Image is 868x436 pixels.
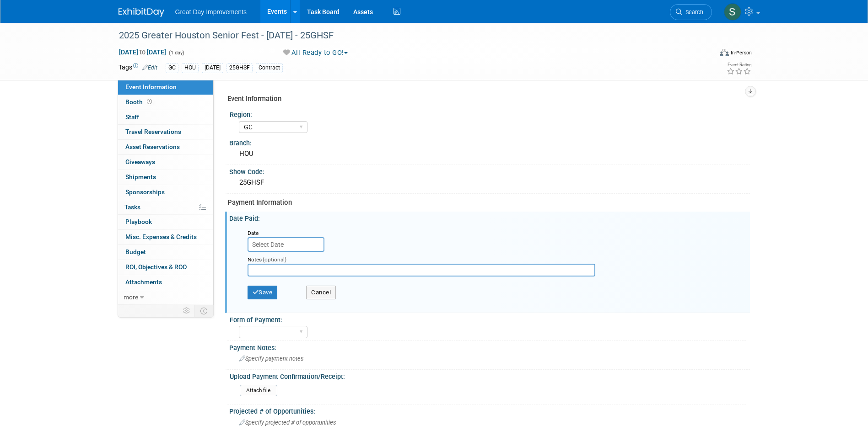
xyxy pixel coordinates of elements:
span: Booth not reserved yet [145,98,154,105]
span: Giveaways [125,158,155,165]
a: Search [670,4,712,20]
small: Notes [248,256,262,263]
span: Shipments [125,173,156,181]
span: Travel Reservations [125,128,181,135]
div: Payment Information [227,198,743,207]
div: Contract [256,63,283,73]
a: ROI, Objectives & ROO [118,260,213,275]
div: Region: [230,108,746,119]
a: Shipments [118,170,213,185]
img: ExhibitDay [119,8,164,17]
td: Tags [119,63,157,73]
div: Show Code: [229,165,750,176]
a: more [118,290,213,305]
div: 2025 Greater Houston Senior Fest - [DATE] - 25GHSF [116,27,698,44]
a: Attachments [118,275,213,290]
div: GC [166,63,178,73]
div: In-Person [730,49,752,56]
div: Event Format [658,48,752,61]
div: Event Information [227,94,743,104]
a: Travel Reservations [118,125,213,139]
span: (1 day) [168,50,184,56]
div: 25GHSF [226,63,253,73]
button: Save [248,286,278,299]
a: Booth [118,95,213,110]
img: Sha'Nautica Sales [724,3,741,21]
a: Sponsorships [118,185,213,200]
div: Date Paid: [229,212,750,223]
span: Event Information [125,83,177,90]
div: Upload Payment Confirmation/Receipt: [230,370,746,381]
span: Budget [125,248,146,255]
span: Sponsorships [125,188,165,196]
span: Specify projected # of opportunities [239,419,336,426]
a: Budget [118,245,213,260]
div: Projected # of Opportunities: [229,404,750,416]
span: Booth [125,98,154,106]
span: Misc. Expenses & Credits [125,233,197,240]
div: Branch: [229,136,750,148]
div: HOU [236,147,743,161]
span: Specify payment notes [239,355,303,362]
td: Toggle Event Tabs [194,305,213,317]
td: Personalize Event Tab Strip [179,305,195,317]
span: more [124,293,138,301]
span: Asset Reservations [125,143,180,150]
div: Form of Payment: [230,313,746,324]
a: Misc. Expenses & Credits [118,230,213,245]
span: Playbook [125,218,152,225]
span: (optional) [263,256,286,263]
div: Payment Notes: [229,341,750,352]
div: 25GHSF [236,175,743,190]
a: Edit [142,64,157,71]
a: Asset Reservations [118,140,213,154]
span: Great Day Improvements [175,8,247,16]
span: Search [682,9,703,16]
span: to [138,48,147,56]
a: Staff [118,110,213,125]
img: Format-Inperson.png [720,49,729,56]
span: [DATE] [DATE] [119,48,167,56]
a: Playbook [118,215,213,229]
small: Date [248,230,259,236]
span: Tasks [124,203,140,211]
input: Select Date [248,237,324,252]
a: Giveaways [118,155,213,170]
span: Attachments [125,278,162,286]
span: ROI, Objectives & ROO [125,263,187,271]
button: Cancel [306,286,336,299]
a: Event Information [118,80,213,95]
div: Event Rating [727,63,751,67]
button: All Ready to GO! [280,48,351,58]
a: Tasks [118,200,213,215]
span: Staff [125,113,139,121]
div: HOU [182,63,199,73]
div: [DATE] [202,63,223,73]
